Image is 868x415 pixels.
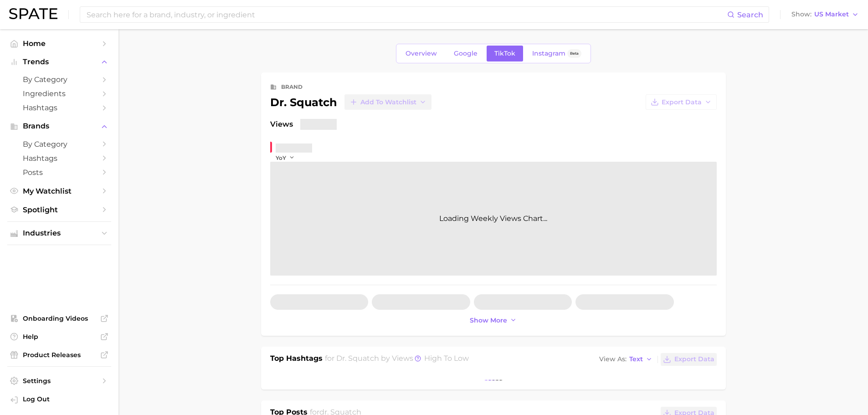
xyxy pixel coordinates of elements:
[424,354,469,363] span: high to low
[791,12,812,17] span: Show
[344,94,431,110] button: Add to Watchlist
[629,357,643,362] span: Text
[23,229,96,237] span: Industries
[276,154,295,162] button: YoY
[789,9,861,20] button: ShowUS Market
[270,119,293,130] span: Views
[325,353,469,366] h2: for by Views
[454,50,478,57] span: Google
[23,140,96,149] span: by Category
[7,55,111,69] button: Trends
[7,72,111,87] a: by Category
[23,205,96,214] span: Spotlight
[23,103,96,112] span: Hashtags
[662,98,702,106] span: Export Data
[446,46,485,61] a: Google
[398,46,445,61] a: Overview
[674,355,714,363] span: Export Data
[23,395,104,403] span: Log Out
[86,7,727,22] input: Search here for a brand, industry, or ingredient
[23,122,96,130] span: Brands
[7,374,111,388] a: Settings
[406,50,437,57] span: Overview
[7,312,111,325] a: Onboarding Videos
[23,314,96,323] span: Onboarding Videos
[597,354,655,365] button: View AsText
[737,10,763,19] span: Search
[23,75,96,84] span: by Category
[599,357,627,362] span: View As
[524,46,589,61] a: InstagramBeta
[7,184,111,198] a: My Watchlist
[270,162,717,276] div: Loading Weekly Views Chart...
[7,392,111,408] a: Log out. Currently logged in with e-mail staiger.e@pg.com.
[7,119,111,133] button: Brands
[270,94,431,110] div: dr. squatch
[336,354,379,363] span: dr. squatch
[23,351,96,359] span: Product Releases
[7,151,111,165] a: Hashtags
[7,101,111,115] a: Hashtags
[7,87,111,101] a: Ingredients
[23,58,96,66] span: Trends
[814,12,849,17] span: US Market
[23,89,96,98] span: Ingredients
[23,333,96,341] span: Help
[646,94,717,110] button: Export Data
[270,353,323,366] h1: Top Hashtags
[532,50,565,57] span: Instagram
[23,168,96,177] span: Posts
[7,36,111,51] a: Home
[281,82,303,92] div: brand
[467,314,519,327] button: Show more
[23,154,96,163] span: Hashtags
[23,39,96,48] span: Home
[23,377,96,385] span: Settings
[494,50,515,57] span: TikTok
[470,317,507,324] span: Show more
[276,154,286,162] span: YoY
[9,8,57,19] img: SPATE
[7,226,111,240] button: Industries
[7,137,111,151] a: by Category
[360,98,416,106] span: Add to Watchlist
[7,165,111,179] a: Posts
[23,187,96,195] span: My Watchlist
[661,353,716,366] button: Export Data
[7,203,111,217] a: Spotlight
[7,330,111,343] a: Help
[7,348,111,362] a: Product Releases
[487,46,523,61] a: TikTok
[570,50,579,57] span: Beta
